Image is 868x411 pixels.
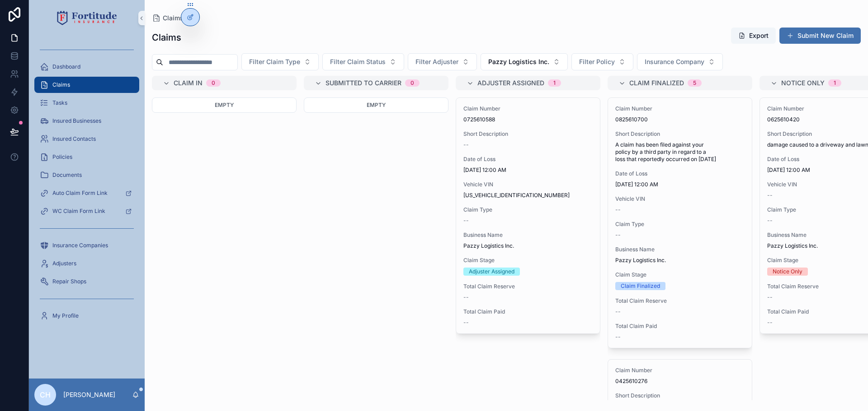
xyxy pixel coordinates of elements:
span: Empty [367,102,386,108]
span: Insurance Companies [52,242,108,249]
span: Claims [163,14,184,23]
a: Claim Number0725610588Short Description--Date of Loss[DATE] 12:00 AMVehicle VIN[US_VEHICLE_IDENTI... [456,97,600,334]
span: 0725610588 [463,116,593,123]
span: Insurance Company [645,57,704,66]
span: Vehicle VIN [615,195,745,203]
div: 1 [834,79,836,87]
span: Filter Claim Type [249,57,300,66]
button: Select Button [408,53,477,70]
a: Claim Number0825610700Short DescriptionA claim has been filed against your policy by a third part... [608,97,752,348]
button: Select Button [637,53,723,70]
span: Notice Only [781,79,825,88]
span: Vehicle VIN [463,181,593,188]
span: [US_VEHICLE_IDENTIFICATION_NUMBER] [463,192,593,199]
img: App logo [57,11,117,25]
span: Total Claim Paid [615,323,745,330]
span: CH [40,389,51,400]
span: 0825610700 [615,116,745,123]
div: Notice Only [773,268,802,276]
span: Business Name [463,231,593,239]
span: Short Description [615,392,745,399]
button: Select Button [571,53,633,70]
a: Adjusters [34,255,139,272]
span: 0425610276 [615,378,745,385]
span: Filter Claim Status [330,57,386,66]
span: Claim Finalized [629,79,684,88]
div: 5 [693,79,696,87]
a: Policies [34,149,139,165]
span: [DATE] 12:00 AM [463,166,593,174]
a: Claims [152,14,184,23]
span: Submitted to Carrier [325,79,401,88]
span: -- [767,319,773,326]
span: Short Description [463,130,593,138]
span: -- [615,308,621,315]
span: -- [767,294,773,301]
div: 0 [410,79,414,87]
span: Documents [52,171,82,179]
span: -- [463,319,469,326]
a: Insurance Companies [34,237,139,254]
button: Select Button [322,53,404,70]
span: Date of Loss [463,156,593,163]
span: Repair Shops [52,278,86,285]
span: Insured Contacts [52,135,96,143]
a: Insured Contacts [34,131,139,147]
span: Claim Type [463,206,593,213]
a: Auto Claim Form Link [34,185,139,201]
button: Submit New Claim [779,28,861,44]
span: -- [463,217,469,224]
span: Empty [215,102,234,108]
span: [DATE] 12:00 AM [615,181,745,188]
span: Claim Number [615,105,745,112]
span: A claim has been filed against your policy by a third party in regard to a loss that reportedly o... [615,141,745,163]
span: Date of Loss [615,170,745,177]
span: WC Claim Form Link [52,208,105,215]
span: Pazzy Logistics Inc. [615,257,745,264]
button: Select Button [481,53,568,70]
span: Filter Policy [579,57,615,66]
span: Pazzy Logistics Inc. [488,57,549,66]
span: Claim Number [615,367,745,374]
div: scrollable content [29,36,145,336]
a: My Profile [34,308,139,324]
div: Claim Finalized [621,282,660,290]
span: Claim Stage [615,271,745,278]
span: -- [615,333,621,341]
span: Total Claim Reserve [463,283,593,290]
span: Auto Claim Form Link [52,189,108,197]
span: Insured Businesses [52,117,101,125]
span: -- [615,231,621,239]
span: Claim Type [615,221,745,228]
a: Claims [34,77,139,93]
h1: Claims [152,31,181,44]
span: -- [615,206,621,213]
div: 0 [212,79,215,87]
span: Claim Stage [463,257,593,264]
span: -- [463,294,469,301]
div: Adjuster Assigned [469,268,514,276]
span: My Profile [52,312,79,319]
a: WC Claim Form Link [34,203,139,219]
span: -- [463,141,469,148]
span: Filter Adjuster [415,57,458,66]
span: Total Claim Reserve [615,297,745,305]
span: Claim In [174,79,203,88]
span: Adjuster Assigned [477,79,544,88]
span: Pazzy Logistics Inc. [463,242,593,249]
span: -- [767,192,773,199]
span: Short Description [615,130,745,138]
div: 1 [553,79,556,87]
span: Claim Number [463,105,593,112]
a: Repair Shops [34,273,139,290]
button: Export [731,28,776,44]
span: Claims [52,81,70,88]
span: Business Name [615,246,745,253]
a: Insured Businesses [34,113,139,129]
span: Adjusters [52,260,76,267]
a: Dashboard [34,59,139,75]
a: Tasks [34,95,139,111]
a: Documents [34,167,139,183]
span: Tasks [52,99,67,106]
